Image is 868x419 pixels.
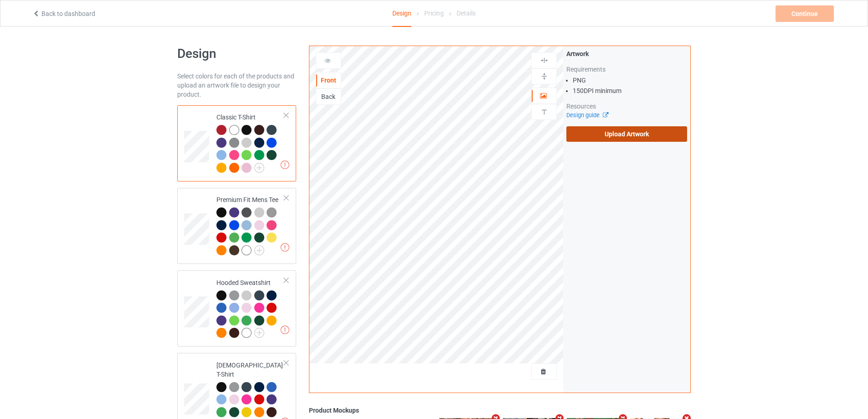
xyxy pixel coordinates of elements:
[566,65,687,74] div: Requirements
[254,163,264,173] img: svg+xml;base64,PD94bWwgdmVyc2lvbj0iMS4wIiBlbmNvZGluZz0iVVRGLTgiPz4KPHN2ZyB3aWR0aD0iMjJweCIgaGVpZ2...
[566,102,687,111] div: Resources
[566,49,687,58] div: Artwork
[177,188,296,264] div: Premium Fit Mens Tee
[281,243,289,252] img: exclamation icon
[229,138,239,148] img: heather_texture.png
[573,76,687,85] li: PNG
[177,72,296,99] div: Select colors for each of the products and upload an artwork file to design your product.
[216,113,284,172] div: Classic T-Shirt
[540,72,549,81] img: svg%3E%0A
[316,92,341,101] div: Back
[281,160,289,169] img: exclamation icon
[32,10,95,17] a: Back to dashboard
[392,0,411,27] div: Design
[424,0,444,26] div: Pricing
[177,105,296,181] div: Classic T-Shirt
[216,278,284,337] div: Hooded Sweatshirt
[216,195,284,254] div: Premium Fit Mens Tee
[566,112,608,119] a: Design guide
[177,270,296,347] div: Hooded Sweatshirt
[316,76,341,85] div: Front
[457,0,476,26] div: Details
[267,207,277,217] img: heather_texture.png
[281,326,289,334] img: exclamation icon
[254,328,264,338] img: svg+xml;base64,PD94bWwgdmVyc2lvbj0iMS4wIiBlbmNvZGluZz0iVVRGLTgiPz4KPHN2ZyB3aWR0aD0iMjJweCIgaGVpZ2...
[177,46,296,62] h1: Design
[254,245,264,255] img: svg+xml;base64,PD94bWwgdmVyc2lvbj0iMS4wIiBlbmNvZGluZz0iVVRGLTgiPz4KPHN2ZyB3aWR0aD0iMjJweCIgaGVpZ2...
[566,126,687,142] label: Upload Artwork
[309,406,691,415] div: Product Mockups
[540,108,549,116] img: svg%3E%0A
[573,86,687,95] li: 150 DPI minimum
[540,56,549,65] img: svg%3E%0A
